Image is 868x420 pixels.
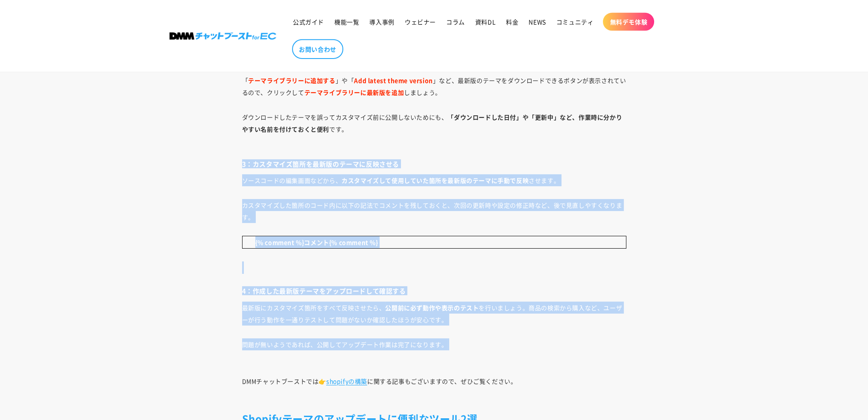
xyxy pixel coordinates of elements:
[551,13,599,31] a: コミュニティ
[242,113,623,133] strong: 「ダウンロードした日付」や「更新中」など、作業時に分かりやすい名前を付けておくと便利
[299,45,336,53] span: お問い合わせ
[364,13,399,31] a: 導入事例
[334,18,359,26] span: 機能一覧
[470,13,501,31] a: 資料DL
[529,18,546,26] span: NEWS
[385,303,479,312] strong: 公開前に必ず動作や表示のテスト
[304,88,404,97] strong: テーマライブラリーに最新版を追加
[610,18,647,26] span: 無料デモ体験
[501,13,523,31] a: 料金
[242,287,626,295] h4: 4：作成した最新版テーマをアップロードして確認する
[170,32,276,40] img: 株式会社DMM Boost
[242,74,626,98] p: 「 」や「 」など、最新版のテーマをダウンロードできるボタンが表示されているので、クリックして しましょう。
[242,199,626,223] p: カスタマイズした箇所のコード内に以下の記法でコメントを残しておくと、次回の更新時や設定の修正時など、後で見直しやすくなります。
[475,18,496,26] span: 資料DL
[329,13,364,31] a: 機能一覧
[354,76,433,85] strong: Add latest theme version
[441,13,470,31] a: コラム
[342,176,529,185] strong: カスタマイズして使用していた箇所を最新版のテーマに手動で反映
[326,377,367,385] a: shopifyの構築
[293,18,324,26] span: 公式ガイド
[506,18,518,26] span: 料金
[248,76,335,85] strong: テーマライブラリーに追加する
[446,18,465,26] span: コラム
[242,174,626,186] p: ソースコードの編集画面などから、 させます。
[242,111,626,147] p: ダウンロードしたテーマを誤ってカスタマイズ前に公開しないためにも、 です。
[288,13,329,31] a: 公式ガイド
[242,338,626,362] p: 問題が無いようであれば、公開してアップデート作業は完了になります。
[292,39,343,59] a: お問い合わせ
[242,160,626,168] h4: 3：カスタマイズ箇所を最新版のテーマに反映させる
[255,238,378,247] strong: {% comment %}コメント{% comment %}
[242,302,626,326] p: 最新版にカスタマイズ箇所をすべて反映させたら、 を行いましょう。商品の検索から購入など、ユーザーが行う動作を一通りテストして問題がないか確認したほうが安心です。
[603,13,654,31] a: 無料デモ体験
[369,18,394,26] span: 導入事例
[405,18,436,26] span: ウェビナー
[242,375,626,399] p: DMMチャットブーストでは👉 に関する記事もございますので、ぜひご覧ください。
[556,18,594,26] span: コミュニティ
[400,13,441,31] a: ウェビナー
[523,13,551,31] a: NEWS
